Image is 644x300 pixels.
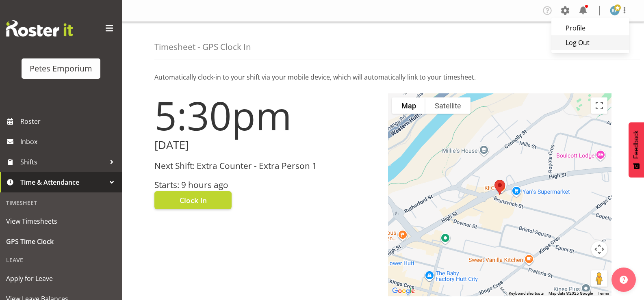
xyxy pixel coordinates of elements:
span: Apply for Leave [6,272,116,285]
div: Timesheet [2,194,120,211]
button: Show street map [392,97,425,114]
span: Roster [20,115,118,127]
img: reina-puketapu721.jpg [610,6,620,15]
span: GPS Time Clock [6,235,116,248]
div: Petes Emporium [30,63,92,75]
h1: 5:30pm [154,93,378,137]
a: Log Out [551,35,629,50]
h4: Timesheet - GPS Clock In [154,42,251,52]
a: Apply for Leave [2,268,120,289]
button: Map camera controls [591,241,607,257]
div: Leave [2,252,120,268]
button: Toggle fullscreen view [591,97,607,114]
h3: Next Shift: Extra Counter - Extra Person 1 [154,161,378,171]
span: View Timesheets [6,215,116,227]
img: help-xxl-2.png [620,276,628,284]
a: Terms (opens in new tab) [598,291,609,296]
span: Shifts [20,156,106,168]
h3: Starts: 9 hours ago [154,180,378,190]
p: Automatically clock-in to your shift via your mobile device, which will automatically link to you... [154,72,611,82]
button: Drag Pegman onto the map to open Street View [591,270,607,287]
button: Show satellite imagery [425,97,471,114]
img: Rosterit website logo [6,20,73,37]
button: Feedback - Show survey [629,122,644,177]
button: Clock In [154,191,232,209]
span: Time & Attendance [20,176,106,188]
img: Google [390,286,417,296]
span: Inbox [20,136,118,148]
h2: [DATE] [154,139,378,151]
span: Clock In [180,195,207,205]
a: Open this area in Google Maps (opens a new window) [390,286,417,296]
a: Profile [551,21,629,35]
span: Map data ©2025 Google [549,291,593,296]
span: Feedback [633,130,640,159]
a: GPS Time Clock [2,231,120,252]
a: View Timesheets [2,211,120,231]
button: Keyboard shortcuts [509,291,544,296]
